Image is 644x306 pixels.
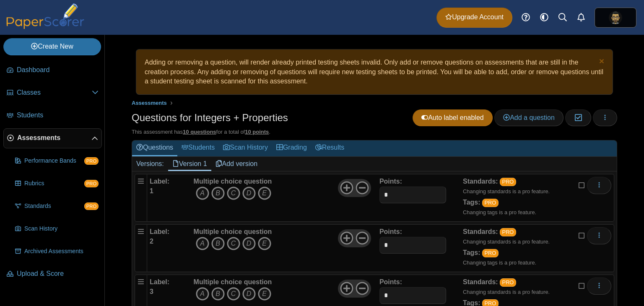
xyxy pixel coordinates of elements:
[17,269,99,278] span: Upload & Score
[3,60,102,80] a: Dashboard
[17,65,99,75] span: Dashboard
[3,264,102,284] a: Upload & Score
[12,241,102,262] a: Archived Assessments
[211,187,225,200] i: B
[311,140,348,156] a: Results
[500,278,516,287] a: PRO
[463,199,480,206] b: Tags:
[12,151,102,171] a: Performance Bands PRO
[24,157,84,165] span: Performance Bands
[421,114,484,121] span: Auto label enabled
[258,237,271,250] i: E
[500,178,516,186] a: PRO
[242,187,256,200] i: D
[12,219,102,239] a: Scan History
[132,100,167,106] span: Assessments
[24,202,84,210] span: Standards
[587,277,611,294] button: More options
[211,157,262,171] a: Add version
[211,237,225,250] i: B
[3,128,102,148] a: Assessments
[245,129,269,135] u: 10 points
[132,157,168,171] div: Versions:
[379,228,402,235] b: Points:
[130,98,169,109] a: Assessments
[379,278,402,285] b: Points:
[227,237,240,250] i: C
[595,8,636,28] a: ps.3gJ5PQ4i6Hud4QPV
[258,187,271,200] i: E
[587,227,611,244] button: More options
[463,289,550,295] small: Changing standards is a pro feature.
[494,109,563,126] a: Add a question
[242,237,256,250] i: D
[17,111,99,120] span: Students
[150,178,169,185] b: Label:
[24,247,99,256] span: Archived Assessments
[609,11,622,24] span: Julian Herrera
[211,287,225,301] i: B
[463,228,498,235] b: Standards:
[500,228,516,236] a: PRO
[194,278,272,285] b: Multiple choice question
[272,140,311,156] a: Grading
[463,178,498,185] b: Standards:
[258,287,271,301] i: E
[17,88,92,97] span: Classes
[132,128,617,136] div: This assessment has for a total of .
[219,140,272,156] a: Scan History
[24,225,99,233] span: Scan History
[463,278,498,285] b: Standards:
[242,287,256,301] i: D
[379,178,402,185] b: Points:
[227,187,240,200] i: C
[3,38,101,55] a: Create New
[150,187,153,194] b: 1
[84,202,99,210] span: PRO
[597,58,604,67] a: Dismiss notice
[150,238,153,245] b: 2
[463,249,480,256] b: Tags:
[177,140,219,156] a: Students
[572,8,590,27] a: Alerts
[183,129,216,135] u: 10 questions
[132,111,288,125] h1: Questions for Integers + Properties
[24,179,84,188] span: Rubrics
[482,249,499,257] a: PRO
[587,177,611,194] button: More options
[168,157,211,171] a: Version 1
[463,209,536,215] small: Changing tags is a pro feature.
[135,224,147,272] div: Drag handle
[150,228,169,235] b: Label:
[150,288,153,295] b: 3
[140,54,608,90] div: Adding or removing a question, will render already printed testing sheets invalid. Only add or re...
[3,3,87,29] img: PaperScorer
[84,157,99,165] span: PRO
[482,199,499,207] a: PRO
[84,180,99,187] span: PRO
[194,178,272,185] b: Multiple choice question
[503,114,555,121] span: Add a question
[413,109,493,126] a: Auto label enabled
[227,287,240,301] i: C
[194,228,272,235] b: Multiple choice question
[196,237,209,250] i: A
[132,140,177,156] a: Questions
[3,23,87,30] a: PaperScorer
[12,196,102,216] a: Standards PRO
[150,278,169,285] b: Label:
[196,187,209,200] i: A
[3,106,102,126] a: Students
[445,13,504,22] span: Upgrade Account
[12,174,102,194] a: Rubrics PRO
[463,259,536,266] small: Changing tags is a pro feature.
[436,8,512,28] a: Upgrade Account
[135,174,147,222] div: Drag handle
[3,83,102,103] a: Classes
[463,239,550,245] small: Changing standards is a pro feature.
[609,11,622,24] img: ps.3gJ5PQ4i6Hud4QPV
[196,287,209,301] i: A
[17,133,91,143] span: Assessments
[463,188,550,194] small: Changing standards is a pro feature.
